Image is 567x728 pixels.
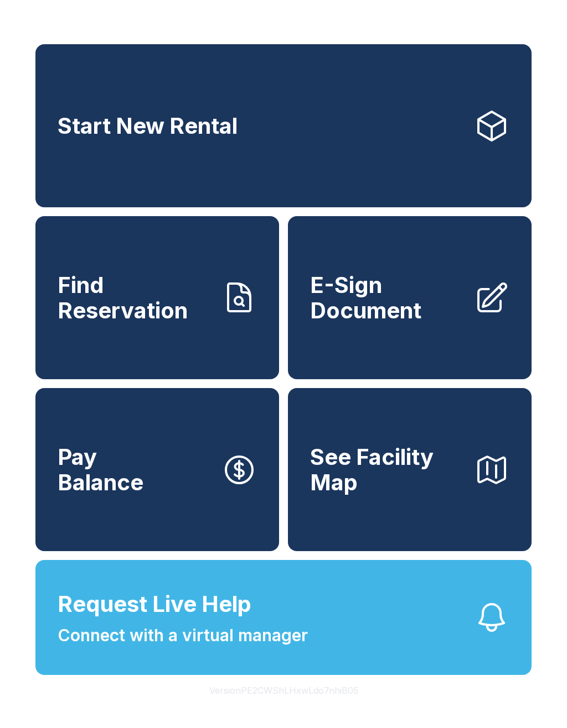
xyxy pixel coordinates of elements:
[58,113,238,139] span: Start New Rental
[35,388,279,551] a: PayBalance
[58,623,308,648] span: Connect with a virtual manager
[58,588,251,621] span: Request Live Help
[35,44,532,207] a: Start New Rental
[58,444,143,495] span: Pay Balance
[200,675,367,706] button: VersionPE2CWShLHxwLdo7nhiB05
[310,444,465,495] span: See Facility Map
[310,273,465,323] span: E-Sign Document
[35,560,532,675] button: Request Live HelpConnect with a virtual manager
[288,388,532,551] button: See Facility Map
[288,216,532,379] a: E-Sign Document
[35,216,279,379] a: Find Reservation
[58,273,213,323] span: Find Reservation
